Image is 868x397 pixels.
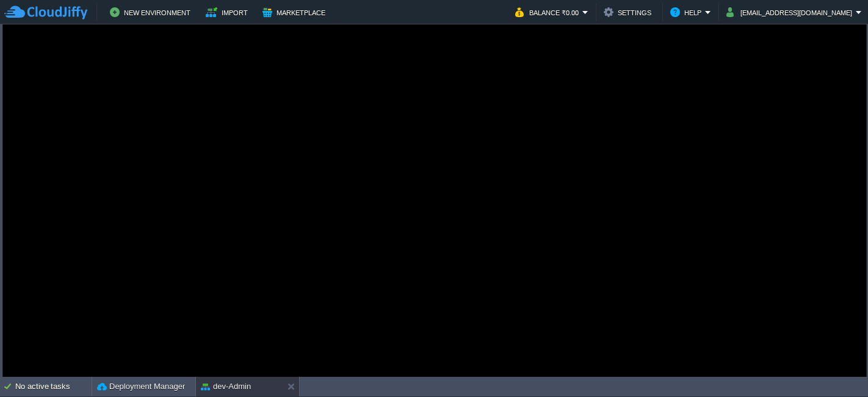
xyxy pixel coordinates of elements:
[515,5,582,20] button: Balance ₹0.00
[201,381,251,393] button: dev-Admin
[262,5,329,20] button: Marketplace
[206,5,251,20] button: Import
[97,381,185,393] button: Deployment Manager
[726,5,856,20] button: [EMAIL_ADDRESS][DOMAIN_NAME]
[110,5,194,20] button: New Environment
[4,5,87,20] img: CloudJiffy
[15,377,92,396] div: No active tasks
[817,348,856,385] iframe: chat widget
[604,5,655,20] button: Settings
[670,5,705,20] button: Help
